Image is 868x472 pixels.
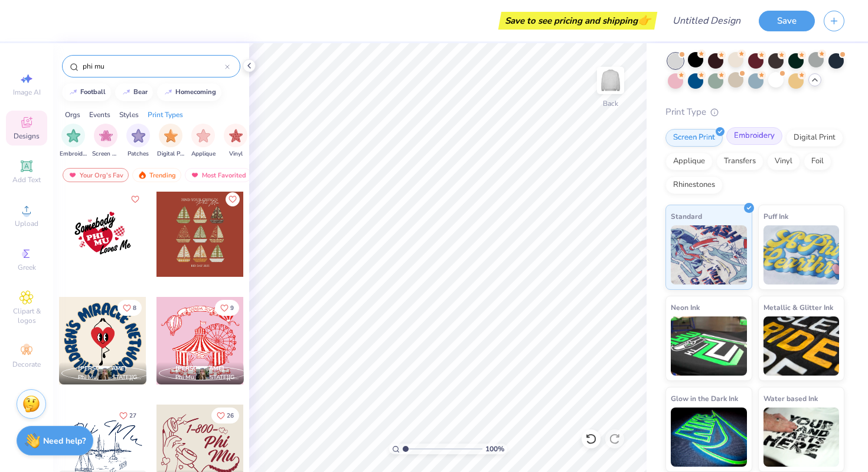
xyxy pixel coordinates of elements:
[89,109,110,120] div: Events
[81,60,225,72] input: Try "Alpha"
[13,88,41,97] span: Image AI
[78,373,142,382] span: Phi Mu, [US_STATE][GEOGRAPHIC_DATA]
[132,168,181,182] div: Trending
[92,124,119,159] div: filter for Screen Print
[157,83,221,101] button: homecoming
[115,83,153,101] button: bear
[671,316,747,376] img: Neon Ink
[157,150,184,159] span: Digital Print
[191,124,216,159] div: filter for Applique
[68,171,77,179] img: most_fav.gif
[763,316,840,376] img: Metallic & Glitter Ink
[211,408,239,423] button: Like
[78,364,127,373] span: [PERSON_NAME]
[133,89,148,95] div: bear
[80,89,106,95] div: football
[99,129,113,143] img: Screen Print Image
[60,124,87,159] button: filter button
[60,124,87,159] div: filter for Embroidery
[67,129,80,143] img: Embroidery Image
[14,131,40,141] span: Designs
[175,364,224,373] span: [PERSON_NAME]
[226,192,240,206] button: Like
[122,89,131,96] img: trend_line.gif
[126,124,150,159] div: filter for Patches
[118,300,142,316] button: Like
[190,171,200,179] img: most_fav.gif
[726,127,782,145] div: Embroidery
[15,219,38,228] span: Upload
[138,171,147,179] img: trending.gif
[6,306,47,325] span: Clipart & logos
[62,83,111,101] button: football
[119,109,139,120] div: Styles
[230,305,234,311] span: 9
[638,13,651,27] span: 👉
[126,124,150,159] button: filter button
[12,360,41,369] span: Decorate
[763,392,818,405] span: Water based Ink
[191,124,216,159] button: filter button
[224,124,247,159] div: filter for Vinyl
[599,69,622,92] img: Back
[92,124,119,159] button: filter button
[164,89,173,96] img: trend_line.gif
[157,124,184,159] div: filter for Digital Print
[767,153,800,170] div: Vinyl
[671,210,702,222] span: Standard
[148,109,183,120] div: Print Types
[197,129,210,143] img: Applique Image
[65,109,80,120] div: Orgs
[485,444,504,454] span: 100 %
[786,129,843,147] div: Digital Print
[60,150,87,159] span: Embroidery
[665,129,723,147] div: Screen Print
[43,435,86,447] strong: Need help?
[671,301,700,313] span: Neon Ink
[665,153,713,170] div: Applique
[191,150,216,159] span: Applique
[132,129,145,143] img: Patches Image
[185,168,252,182] div: Most Favorited
[133,305,136,311] span: 8
[804,153,831,170] div: Foil
[164,129,178,143] img: Digital Print Image
[129,413,136,419] span: 27
[215,300,239,316] button: Like
[603,98,618,109] div: Back
[763,225,840,285] img: Puff Ink
[128,150,149,159] span: Patches
[63,168,129,182] div: Your Org's Fav
[665,105,844,119] div: Print Type
[665,176,723,194] div: Rhinestones
[671,225,747,285] img: Standard
[501,12,654,30] div: Save to see pricing and shipping
[12,175,41,185] span: Add Text
[229,129,243,143] img: Vinyl Image
[175,373,239,382] span: Phi Mu, [US_STATE][GEOGRAPHIC_DATA]
[157,124,184,159] button: filter button
[763,408,840,467] img: Water based Ink
[175,89,216,95] div: homecoming
[663,9,750,33] input: Untitled Design
[128,192,142,206] button: Like
[227,413,234,419] span: 26
[716,153,763,170] div: Transfers
[763,301,833,313] span: Metallic & Glitter Ink
[671,408,747,467] img: Glow in the Dark Ink
[763,210,788,222] span: Puff Ink
[229,150,243,159] span: Vinyl
[18,263,36,272] span: Greek
[92,150,119,159] span: Screen Print
[759,11,815,31] button: Save
[224,124,247,159] button: filter button
[68,89,78,96] img: trend_line.gif
[671,392,738,405] span: Glow in the Dark Ink
[114,408,142,423] button: Like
